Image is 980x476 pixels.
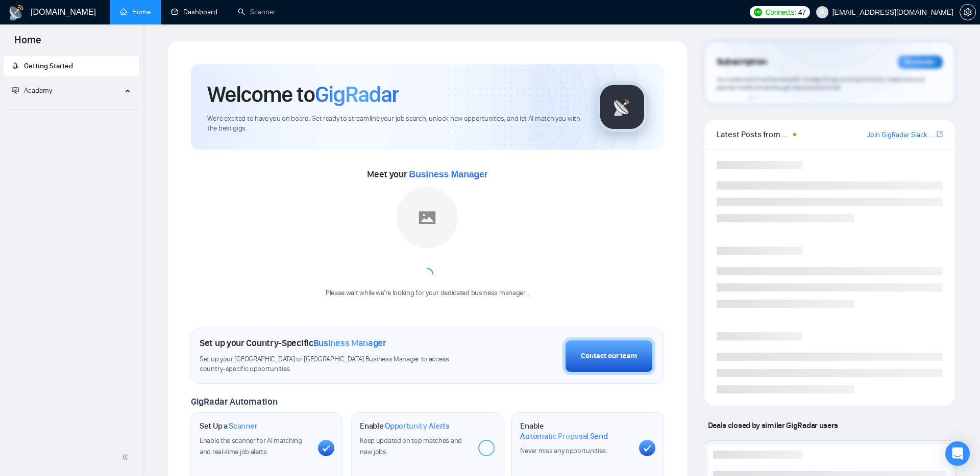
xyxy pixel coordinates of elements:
[520,421,630,441] h1: Enable
[717,75,925,92] span: Your subscription will be renewed. To keep things running smoothly, make sure your payment method...
[960,4,976,20] button: setting
[360,436,462,456] span: Keep updated on top matches and new jobs.
[898,56,943,69] div: Reminder
[238,8,276,16] a: searchScanner
[120,8,151,16] a: homeHome
[320,288,535,298] div: Please wait while we're looking for your dedicated business manager...
[12,87,19,94] span: fund-projection-screen
[397,187,458,248] img: placeholder.png
[960,8,976,16] a: setting
[313,337,386,349] span: Business Manager
[200,337,386,349] h1: Set up your Country-Specific
[819,9,826,16] span: user
[12,86,52,95] span: Academy
[191,396,277,407] span: GigRadar Automation
[520,431,607,441] span: Automatic Proposal Send
[717,128,791,141] span: Latest Posts from the GigRadar Community
[581,351,637,362] div: Contact our team
[704,416,842,434] span: Deals closed by similar GigRadar users
[315,81,399,108] span: GigRadar
[867,129,935,141] a: Join GigRadar Slack Community
[798,7,806,18] span: 47
[24,62,73,70] span: Getting Started
[12,62,19,69] span: rocket
[421,268,434,281] span: loading
[200,421,257,431] h1: Set Up a
[229,421,257,431] span: Scanner
[385,421,450,431] span: Opportunity Alerts
[171,8,217,16] a: dashboardDashboard
[937,129,943,139] a: export
[4,105,139,112] li: Academy Homepage
[6,33,50,54] span: Home
[960,8,975,16] span: setting
[121,452,132,462] span: double-left
[4,56,139,76] li: Getting Started
[8,5,24,21] img: logo
[409,169,487,179] span: Business Manager
[765,7,796,18] span: Connects:
[367,169,487,180] span: Meet your
[562,337,655,375] button: Contact our team
[200,436,302,456] span: Enable the scanner for AI matching and real-time job alerts.
[520,446,607,455] span: Never miss any opportunities.
[207,114,580,134] span: We're excited to have you on board. Get ready to streamline your job search, unlock new opportuni...
[360,421,450,431] h1: Enable
[207,81,399,108] h1: Welcome to
[597,82,648,133] img: gigradar-logo.png
[200,355,473,374] span: Set up your [GEOGRAPHIC_DATA] or [GEOGRAPHIC_DATA] Business Manager to access country-specific op...
[937,130,943,138] span: export
[754,8,762,16] img: upwork-logo.png
[24,86,52,95] span: Academy
[717,54,767,71] span: Subscription
[945,441,970,466] div: Open Intercom Messenger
